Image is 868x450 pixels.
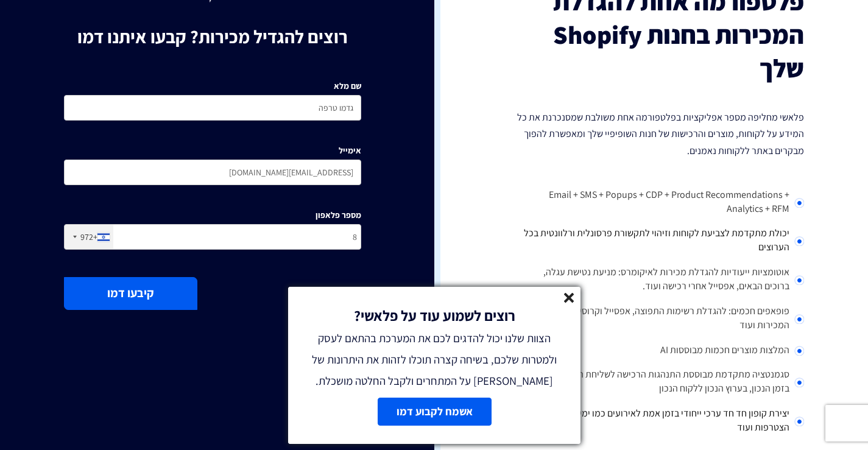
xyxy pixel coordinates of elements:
li: פופאפים חכמים: להגדלת רשימות התפוצה, אפסייל וקרוסייל להגדלת המכירות ועוד [507,300,805,339]
li: המלצות מוצרים חכמות מבוססות AI [507,339,805,364]
input: 50-234-5678 [64,224,361,250]
label: מספר פלאפון [316,209,361,221]
label: אימייל [339,144,361,156]
span: יצירת קופון חד חד ערכי ייחודי בזמן אמת לאירועים כמו ימי הולדת, הטבת הצטרפות ועוד [527,407,789,434]
p: פלאשי מחליפה מספר אפליקציות בפלטפורמה אחת משולבת שמסנכרנת את כל המידע על לקוחות, מוצרים והרכישות ... [507,109,805,159]
button: קיבעו דמו [64,277,197,309]
h1: רוצים להגדיל מכירות? קבעו איתנו דמו [64,27,361,47]
li: Email + SMS + Popups + CDP + Product Recommendations + Analytics + RFM [507,183,805,222]
li: אוטומציות ייעודיות להגדלת מכירות לאיקומרס: מניעת נטישת עגלה, ברוכים הבאים, אפסייל אחרי רכישה ועוד. [507,261,805,300]
div: +972 [80,231,97,243]
li: סגמנטציה מתקדמת מבוססת התנהגות הרכישה לשליחת המסר הנכון, בזמן הנכון, בערוץ הנכון ללקוח הנכון [507,363,805,402]
label: שם מלא [334,80,361,92]
div: Israel (‫ישראל‬‎): +972 [65,225,113,249]
span: יכולת מתקדמת לצביעת לקוחות וזיהוי לתקשורת פרסונלית ורלוונטית בכל הערוצים [524,227,789,253]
